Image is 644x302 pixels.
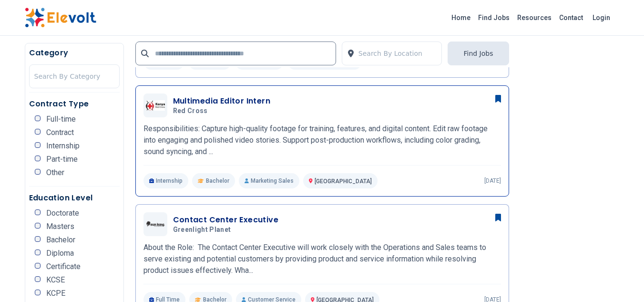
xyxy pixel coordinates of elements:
[315,178,372,185] span: [GEOGRAPHIC_DATA]
[143,123,501,157] p: Responsibilities: Capture high-quality footage for training, features, and digital content. Edit ...
[173,95,271,107] h3: Multimedia Editor Intern
[146,221,165,227] img: Greenlight Planet
[143,173,189,188] p: Internship
[35,142,41,148] input: Internship
[46,156,78,163] span: Part-time
[46,209,79,217] span: Doctorate
[46,129,74,136] span: Contract
[448,10,474,25] a: Home
[143,94,501,188] a: Red crossMultimedia Editor InternRed crossResponsibilities: Capture high-quality footage for trai...
[35,115,41,121] input: Full-time
[35,263,41,269] input: Certificate
[46,250,74,257] span: Diploma
[513,10,555,25] a: Resources
[484,177,501,185] p: [DATE]
[35,129,41,135] input: Contract
[448,42,509,65] button: Find Jobs
[173,214,279,226] h3: Contact Center Executive
[29,47,120,59] h5: Category
[173,226,231,234] span: Greenlight Planet
[35,223,41,229] input: Masters
[25,8,96,28] img: Elevolt
[35,236,41,242] input: Bachelor
[29,192,120,204] h5: Education Level
[46,223,74,230] span: Masters
[35,209,41,215] input: Doctorate
[46,263,81,271] span: Certificate
[239,173,299,188] p: Marketing Sales
[46,276,65,284] span: KCSE
[555,10,587,25] a: Contact
[46,142,80,150] span: Internship
[46,290,65,297] span: KCPE
[46,169,64,177] span: Other
[587,8,616,27] a: Login
[596,256,644,302] iframe: Chat Widget
[173,107,208,115] span: Red cross
[35,276,41,282] input: KCSE
[35,156,41,161] input: Part-time
[29,98,120,110] h5: Contract Type
[35,250,41,255] input: Diploma
[206,177,229,185] span: Bachelor
[46,115,76,123] span: Full-time
[46,236,75,244] span: Bachelor
[35,169,41,175] input: Other
[143,242,501,276] p: About the Role: The Contact Center Executive will work closely with the Operations and Sales team...
[35,290,41,295] input: KCPE
[146,100,165,111] img: Red cross
[474,10,513,25] a: Find Jobs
